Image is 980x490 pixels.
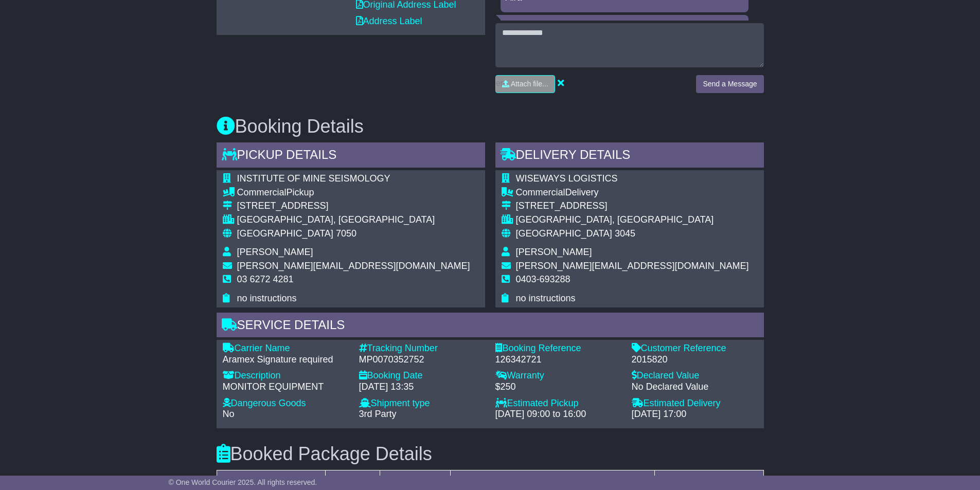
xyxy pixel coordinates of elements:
[632,370,758,382] div: Declared Value
[237,274,294,284] span: 03 6272 4281
[516,201,749,212] div: [STREET_ADDRESS]
[237,201,470,212] div: [STREET_ADDRESS]
[217,116,764,137] h3: Booking Details
[505,19,595,29] a: To Be Collected Team
[359,370,485,382] div: Booking Date
[632,398,758,409] div: Estimated Delivery
[495,398,621,409] div: Estimated Pickup
[359,354,485,366] div: MP0070352752
[237,173,390,184] span: INSTITUTE OF MINE SEISMOLOGY
[356,16,422,26] a: Address Label
[237,261,470,271] span: [PERSON_NAME][EMAIL_ADDRESS][DOMAIN_NAME]
[217,444,764,464] h3: Booked Package Details
[237,214,470,226] div: [GEOGRAPHIC_DATA], [GEOGRAPHIC_DATA]
[359,409,397,419] span: 3rd Party
[359,398,485,409] div: Shipment type
[223,382,349,393] div: MONITOR EQUIPMENT
[237,247,313,257] span: [PERSON_NAME]
[632,343,758,354] div: Customer Reference
[237,293,297,303] span: no instructions
[516,214,749,226] div: [GEOGRAPHIC_DATA], [GEOGRAPHIC_DATA]
[169,478,317,486] span: © One World Courier 2025. All rights reserved.
[223,354,349,366] div: Aramex Signature required
[632,354,758,366] div: 2015820
[359,382,485,393] div: [DATE] 13:35
[495,142,764,170] div: Delivery Details
[237,228,333,239] span: [GEOGRAPHIC_DATA]
[223,343,349,354] div: Carrier Name
[217,313,764,340] div: Service Details
[495,370,621,382] div: Warranty
[217,142,485,170] div: Pickup Details
[223,398,349,409] div: Dangerous Goods
[516,274,571,284] span: 0403-693288
[495,343,621,354] div: Booking Reference
[336,228,357,239] span: 7050
[223,370,349,382] div: Description
[495,382,621,393] div: $250
[359,343,485,354] div: Tracking Number
[516,228,612,239] span: [GEOGRAPHIC_DATA]
[615,228,635,239] span: 3045
[516,261,749,271] span: [PERSON_NAME][EMAIL_ADDRESS][DOMAIN_NAME]
[516,293,576,303] span: no instructions
[632,382,758,393] div: No Declared Value
[516,187,565,197] span: Commercial
[223,409,235,419] span: No
[495,354,621,366] div: 126342721
[495,409,621,420] div: [DATE] 09:00 to 16:00
[516,247,592,257] span: [PERSON_NAME]
[237,187,470,198] div: Pickup
[632,409,758,420] div: [DATE] 17:00
[237,187,287,197] span: Commercial
[516,173,618,184] span: WISEWAYS LOGISTICS
[689,19,744,30] div: [DATE] 10:45
[516,187,749,198] div: Delivery
[696,75,763,93] button: Send a Message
